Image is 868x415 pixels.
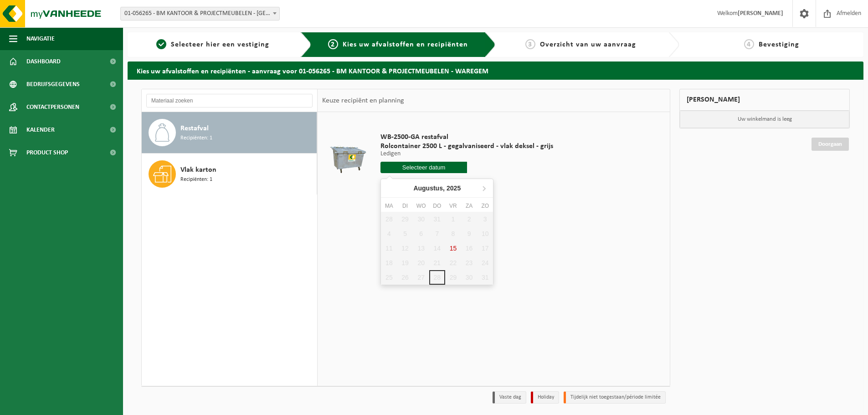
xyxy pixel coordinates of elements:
[26,118,55,141] span: Kalender
[531,391,559,404] li: Holiday
[380,133,553,142] span: WB-2500-GA restafval
[679,89,850,111] div: [PERSON_NAME]
[26,73,80,96] span: Bedrijfsgegevens
[121,7,279,20] span: 01-056265 - BM KANTOOR & PROJECTMEUBELEN - WAREGEM
[410,181,464,195] div: Augustus,
[26,50,61,73] span: Dashboard
[146,94,313,108] input: Materiaal zoeken
[120,7,280,20] span: 01-056265 - BM KANTOOR & PROJECTMEUBELEN - WAREGEM
[142,112,317,154] button: Restafval Recipiënten: 1
[812,138,849,151] a: Doorgaan
[180,123,209,134] span: Restafval
[180,175,212,184] span: Recipiënten: 1
[447,185,461,191] i: 2025
[397,201,413,210] div: di
[564,391,666,404] li: Tijdelijk niet toegestaan/période limitée
[380,151,553,157] p: Ledigen
[759,41,799,48] span: Bevestiging
[380,142,553,151] span: Rolcontainer 2500 L - gegalvaniseerd - vlak deksel - grijs
[477,201,493,210] div: zo
[493,391,526,404] li: Vaste dag
[429,201,445,210] div: do
[445,201,461,210] div: vr
[26,96,79,118] span: Contactpersonen
[180,134,212,143] span: Recipiënten: 1
[132,39,293,50] a: 1Selecteer hier een vestiging
[540,41,636,48] span: Overzicht van uw aanvraag
[744,39,754,49] span: 4
[142,154,317,195] button: Vlak karton Recipiënten: 1
[318,89,409,112] div: Keuze recipiënt en planning
[180,164,216,175] span: Vlak karton
[525,39,535,49] span: 3
[413,201,429,210] div: wo
[343,41,468,48] span: Kies uw afvalstoffen en recipiënten
[128,61,863,79] h2: Kies uw afvalstoffen en recipiënten - aanvraag voor 01-056265 - BM KANTOOR & PROJECTMEUBELEN - WA...
[680,111,849,128] p: Uw winkelmand is leeg
[738,10,783,17] strong: [PERSON_NAME]
[380,162,467,173] input: Selecteer datum
[26,141,68,164] span: Product Shop
[381,201,397,210] div: ma
[461,201,477,210] div: za
[156,39,166,49] span: 1
[328,39,338,49] span: 2
[171,41,269,48] span: Selecteer hier een vestiging
[26,27,55,50] span: Navigatie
